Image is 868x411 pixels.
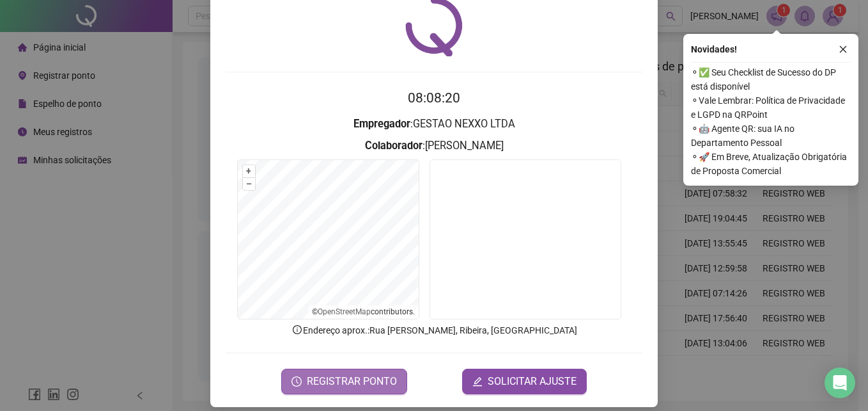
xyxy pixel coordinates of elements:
[291,376,302,387] span: clock-circle
[318,307,371,316] a: OpenStreetMap
[353,118,410,130] strong: Empregador
[365,140,422,152] strong: Colaborador
[839,45,848,54] span: close
[312,307,415,316] li: © contributors.
[691,93,851,122] span: ⚬ Vale Lembrar: Política de Privacidade e LGPD na QRPoint
[691,122,851,150] span: ⚬ 🤖 Agente QR: sua IA no Departamento Pessoal
[825,367,855,398] div: Open Intercom Messenger
[488,374,577,389] span: SOLICITAR AJUSTE
[307,374,397,389] span: REGISTRAR PONTO
[691,150,851,178] span: ⚬ 🚀 Em Breve, Atualização Obrigatória de Proposta Comercial
[691,65,851,93] span: ⚬ ✅ Seu Checklist de Sucesso do DP está disponível
[226,116,642,133] h3: : GESTAO NEXXO LTDA
[691,42,737,56] span: Novidades !
[472,376,483,387] span: edit
[281,369,407,394] button: REGISTRAR PONTO
[408,90,460,106] time: 08:08:20
[226,323,642,337] p: Endereço aprox. : Rua [PERSON_NAME], Ribeira, [GEOGRAPHIC_DATA]
[462,369,587,394] button: editSOLICITAR AJUSTE
[243,178,255,190] button: –
[226,138,642,154] h3: : [PERSON_NAME]
[243,165,255,177] button: +
[291,324,303,335] span: info-circle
